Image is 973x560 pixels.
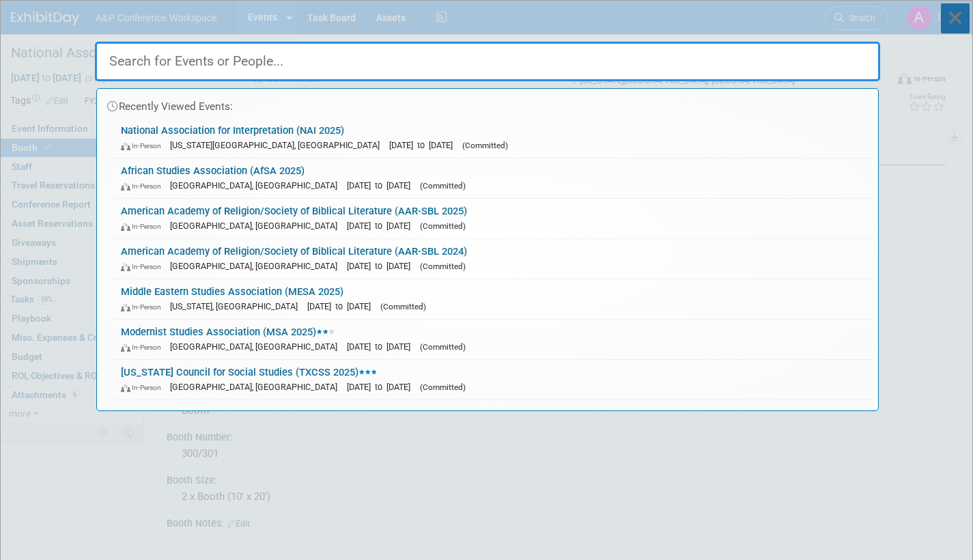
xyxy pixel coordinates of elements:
span: [DATE] to [DATE] [347,180,417,191]
span: In-Person [121,222,167,231]
span: [GEOGRAPHIC_DATA], [GEOGRAPHIC_DATA] [170,221,344,231]
a: [US_STATE] Council for Social Studies (TXCSS 2025) In-Person [GEOGRAPHIC_DATA], [GEOGRAPHIC_DATA]... [114,360,871,400]
span: [DATE] to [DATE] [307,301,378,311]
span: [US_STATE][GEOGRAPHIC_DATA], [GEOGRAPHIC_DATA] [170,140,386,150]
span: [DATE] to [DATE] [347,261,417,271]
a: African Studies Association (AfSA 2025) In-Person [GEOGRAPHIC_DATA], [GEOGRAPHIC_DATA] [DATE] to ... [114,158,871,198]
span: [US_STATE], [GEOGRAPHIC_DATA] [170,301,305,311]
span: (Committed) [420,382,466,392]
a: National Association for Interpretation (NAI 2025) In-Person [US_STATE][GEOGRAPHIC_DATA], [GEOGRA... [114,118,871,158]
a: Modernist Studies Association (MSA 2025) In-Person [GEOGRAPHIC_DATA], [GEOGRAPHIC_DATA] [DATE] to... [114,320,871,359]
span: In-Person [121,141,167,150]
span: In-Person [121,262,167,271]
span: In-Person [121,303,167,311]
span: [GEOGRAPHIC_DATA], [GEOGRAPHIC_DATA] [170,180,344,191]
span: [GEOGRAPHIC_DATA], [GEOGRAPHIC_DATA] [170,261,344,271]
a: Middle Eastern Studies Association (MESA 2025) In-Person [US_STATE], [GEOGRAPHIC_DATA] [DATE] to ... [114,279,871,319]
div: Recently Viewed Events: [104,89,871,118]
span: (Committed) [420,262,466,271]
a: American Academy of Religion/Society of Biblical Literature (AAR-SBL 2024) In-Person [GEOGRAPHIC_... [114,239,871,279]
a: American Academy of Religion/Society of Biblical Literature (AAR-SBL 2025) In-Person [GEOGRAPHIC_... [114,199,871,238]
span: (Committed) [420,342,466,352]
span: (Committed) [420,221,466,231]
span: [GEOGRAPHIC_DATA], [GEOGRAPHIC_DATA] [170,382,344,392]
span: (Committed) [420,181,466,191]
span: [DATE] to [DATE] [389,140,460,150]
span: In-Person [121,343,167,352]
span: (Committed) [462,141,508,150]
span: [DATE] to [DATE] [347,382,417,392]
span: In-Person [121,383,167,392]
span: (Committed) [380,302,426,311]
span: [DATE] to [DATE] [347,341,417,352]
span: [GEOGRAPHIC_DATA], [GEOGRAPHIC_DATA] [170,341,344,352]
span: [DATE] to [DATE] [347,221,417,231]
input: Search for Events or People... [95,42,880,81]
span: In-Person [121,182,167,191]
